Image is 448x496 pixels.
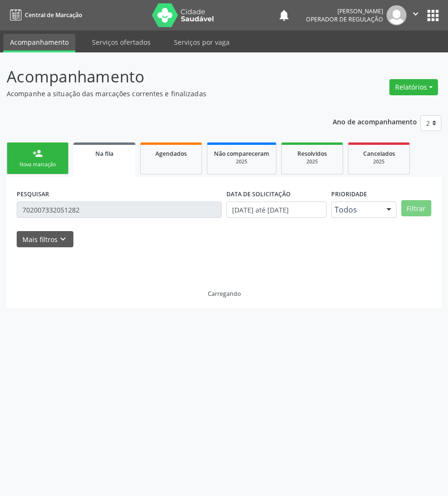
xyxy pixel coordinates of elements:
[335,205,377,214] span: Todos
[407,5,425,25] button: 
[214,158,269,165] div: 2025
[14,161,61,168] div: Nova marcação
[306,15,383,23] span: Operador de regulação
[387,5,407,25] img: img
[7,7,82,23] a: Central de Marcação
[425,7,441,24] button: apps
[58,234,68,244] i: keyboard_arrow_down
[226,202,326,218] input: Selecione um intervalo
[389,79,438,95] button: Relatórios
[306,7,383,15] div: [PERSON_NAME]
[3,34,75,52] a: Acompanhamento
[17,202,222,218] input: Nome, CNS
[355,158,403,165] div: 2025
[32,148,43,159] div: person_add
[208,290,241,298] div: Carregando
[95,150,113,158] span: Na fila
[7,65,311,89] p: Acompanhamento
[214,150,269,158] span: Não compareceram
[7,89,311,99] p: Acompanhe a situação das marcações correntes e finalizadas
[25,11,82,19] span: Central de Marcação
[277,9,291,22] button: notifications
[17,231,73,248] button: Mais filtroskeyboard_arrow_down
[167,34,236,51] a: Serviços por vaga
[331,187,367,202] label: Prioridade
[226,187,291,202] label: DATA DE SOLICITAÇÃO
[297,150,327,158] span: Resolvidos
[17,187,49,202] label: PESQUISAR
[85,34,157,51] a: Serviços ofertados
[333,115,417,127] p: Ano de acompanhamento
[363,150,395,158] span: Cancelados
[155,150,187,158] span: Agendados
[288,158,336,165] div: 2025
[410,9,421,19] i: 
[401,200,431,216] button: Filtrar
